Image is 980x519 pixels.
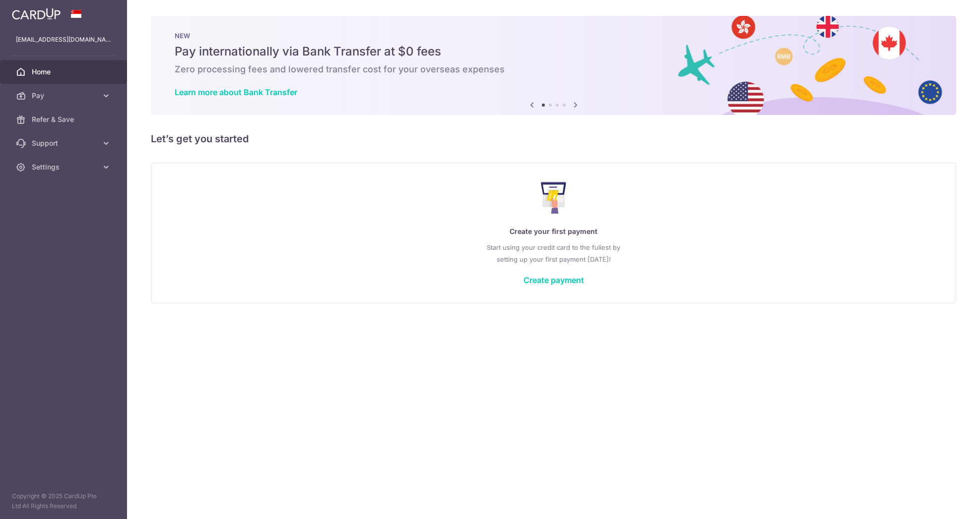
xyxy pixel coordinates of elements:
[32,91,97,101] span: Pay
[175,32,932,40] p: NEW
[523,275,584,285] a: Create payment
[541,182,566,214] img: Make Payment
[175,87,297,97] a: Learn more about Bank Transfer
[32,67,97,77] span: Home
[171,241,936,265] p: Start using your credit card to the fullest by setting up your first payment [DATE]!
[16,35,111,45] p: [EMAIL_ADDRESS][DOMAIN_NAME]
[12,8,61,20] img: CardUp
[175,63,932,75] h6: Zero processing fees and lowered transfer cost for your overseas expenses
[32,138,97,148] span: Support
[175,44,932,59] h5: Pay internationally via Bank Transfer at $0 fees
[151,16,956,115] img: Bank transfer banner
[32,115,97,124] span: Refer & Save
[32,162,97,172] span: Settings
[151,131,956,147] h5: Let’s get you started
[171,226,936,237] p: Create your first payment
